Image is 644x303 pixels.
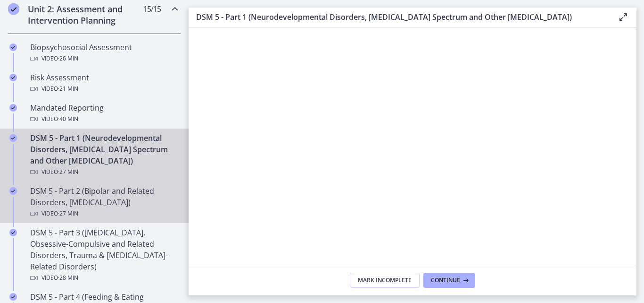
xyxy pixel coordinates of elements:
span: · 26 min [58,53,78,64]
div: Video [30,272,177,284]
span: · 21 min [58,83,78,95]
div: Video [30,208,177,219]
span: · 27 min [58,166,78,178]
div: Video [30,166,177,178]
div: Biopsychosocial Assessment [30,42,177,64]
div: Video [30,113,177,125]
span: Continue [431,277,460,284]
i: Completed [9,43,17,51]
i: Completed [9,74,17,81]
span: Mark Incomplete [358,277,412,284]
button: Continue [423,273,475,288]
div: Mandated Reporting [30,102,177,125]
div: Video [30,53,177,64]
div: DSM 5 - Part 2 (Bipolar and Related Disorders, [MEDICAL_DATA]) [30,185,177,219]
div: DSM 5 - Part 3 ([MEDICAL_DATA], Obsessive-Compulsive and Related Disorders, Trauma & [MEDICAL_DAT... [30,227,177,284]
i: Completed [9,229,17,236]
span: · 27 min [58,208,78,219]
span: 15 / 15 [143,3,161,15]
h2: Unit 2: Assessment and Intervention Planning [28,3,143,26]
i: Completed [9,104,17,112]
div: Video [30,83,177,95]
div: DSM 5 - Part 1 (Neurodevelopmental Disorders, [MEDICAL_DATA] Spectrum and Other [MEDICAL_DATA]) [30,132,177,178]
div: Risk Assessment [30,72,177,95]
h3: DSM 5 - Part 1 (Neurodevelopmental Disorders, [MEDICAL_DATA] Spectrum and Other [MEDICAL_DATA]) [196,11,603,23]
i: Completed [9,134,17,142]
button: Mark Incomplete [350,273,420,288]
span: · 28 min [58,272,78,284]
i: Completed [9,187,17,195]
i: Completed [9,293,17,301]
i: Completed [8,3,19,15]
span: · 40 min [58,113,78,125]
